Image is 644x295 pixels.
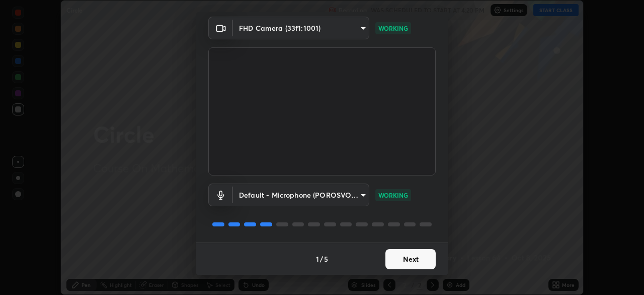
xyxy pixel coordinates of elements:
[378,191,408,200] p: WORKING
[320,254,323,264] h4: /
[324,254,328,264] h4: 5
[316,254,319,264] h4: 1
[233,184,369,206] div: FHD Camera (33f1:1001)
[378,24,408,33] p: WORKING
[385,249,436,269] button: Next
[233,17,369,39] div: FHD Camera (33f1:1001)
